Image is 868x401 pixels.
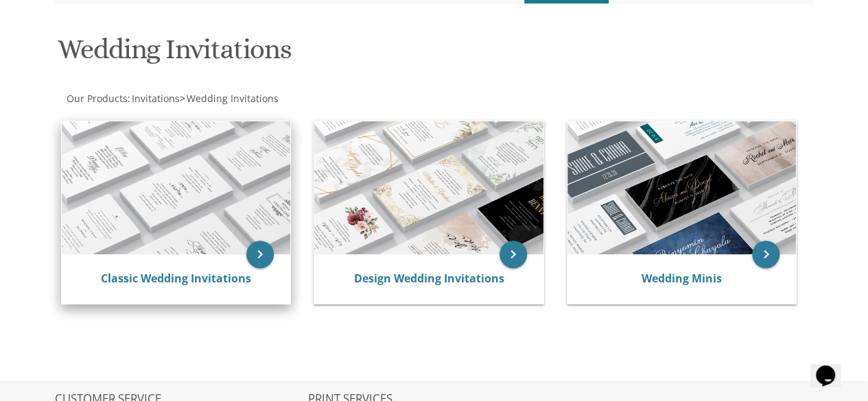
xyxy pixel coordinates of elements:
[65,92,128,105] a: Our Products
[185,92,279,105] a: Wedding Invitations
[62,121,291,255] img: Classic Wedding Invitations
[130,92,180,105] a: Invitations
[567,121,797,255] img: Wedding Minis
[354,271,504,286] a: Design Wedding Invitations
[642,271,722,286] a: Wedding Minis
[101,271,251,286] a: Classic Wedding Invitations
[187,92,279,105] span: Wedding Invitations
[810,346,854,387] iframe: chat widget
[314,121,543,255] img: Design Wedding Invitations
[180,92,279,105] span: >
[58,34,553,75] h1: Wedding Invitations
[500,241,527,268] a: keyboard_arrow_right
[752,241,779,268] a: keyboard_arrow_right
[132,92,180,105] span: Invitations
[246,241,274,268] a: keyboard_arrow_right
[55,92,434,106] div: :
